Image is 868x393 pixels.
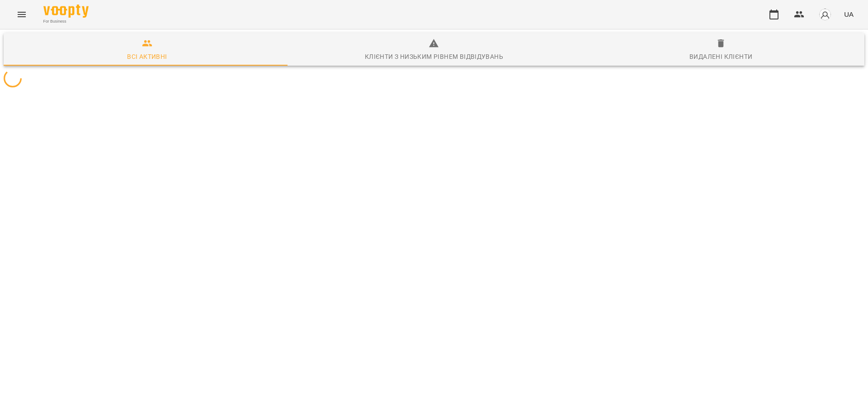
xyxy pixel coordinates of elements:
[11,4,33,25] button: Menu
[43,19,89,24] span: For Business
[365,51,503,62] div: Клієнти з низьким рівнем відвідувань
[840,6,857,23] button: UA
[127,51,167,62] div: Всі активні
[689,51,752,62] div: Видалені клієнти
[43,5,89,18] img: Voopty Logo
[844,10,854,19] span: UA
[819,8,831,21] img: avatar_s.png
